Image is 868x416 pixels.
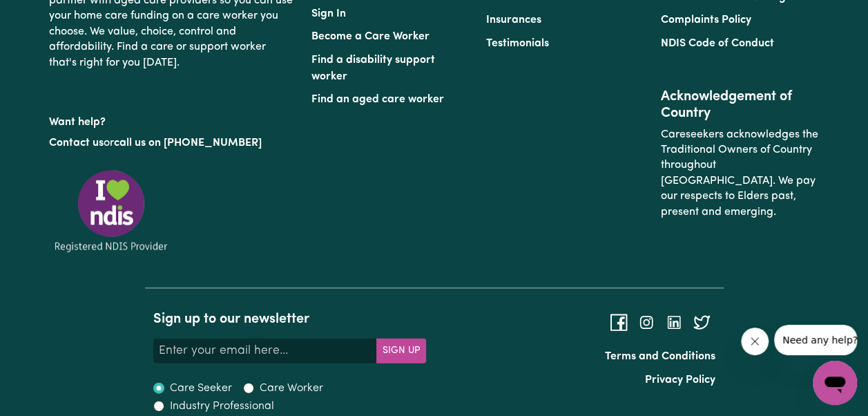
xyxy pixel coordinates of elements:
iframe: Button to launch messaging window [813,361,857,405]
input: Enter your email here... [153,339,377,363]
span: Need any help? [8,10,84,21]
a: NDIS Code of Conduct [661,38,774,49]
iframe: Close message [741,328,769,355]
label: Industry Professional [170,398,274,415]
a: Sign In [311,8,346,19]
a: Follow Careseekers on Facebook [610,316,627,328]
a: Follow Careseekers on LinkedIn [666,316,682,328]
a: Find a disability support worker [311,55,435,82]
a: Contact us [49,138,104,149]
p: Want help? [49,109,295,130]
label: Care Seeker [170,380,232,397]
a: Become a Care Worker [311,31,430,42]
img: Registered NDIS provider [49,168,173,254]
iframe: Message from company [774,325,857,355]
h2: Acknowledgement of Country [661,88,819,122]
a: Find an aged care worker [311,94,444,105]
a: Complaints Policy [661,15,751,26]
p: Careseekers acknowledges the Traditional Owners of Country throughout [GEOGRAPHIC_DATA]. We pay o... [661,122,819,225]
a: Follow Careseekers on Instagram [638,316,655,328]
h2: Sign up to our newsletter [153,311,426,328]
a: Follow Careseekers on Twitter [693,316,710,328]
p: or [49,130,295,156]
button: Subscribe [376,339,426,363]
a: Privacy Policy [645,375,715,386]
a: Terms and Conditions [605,351,715,362]
a: Testimonials [486,38,549,49]
a: Insurances [486,15,541,26]
a: call us on [PHONE_NUMBER] [114,138,262,149]
label: Care Worker [260,380,323,397]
